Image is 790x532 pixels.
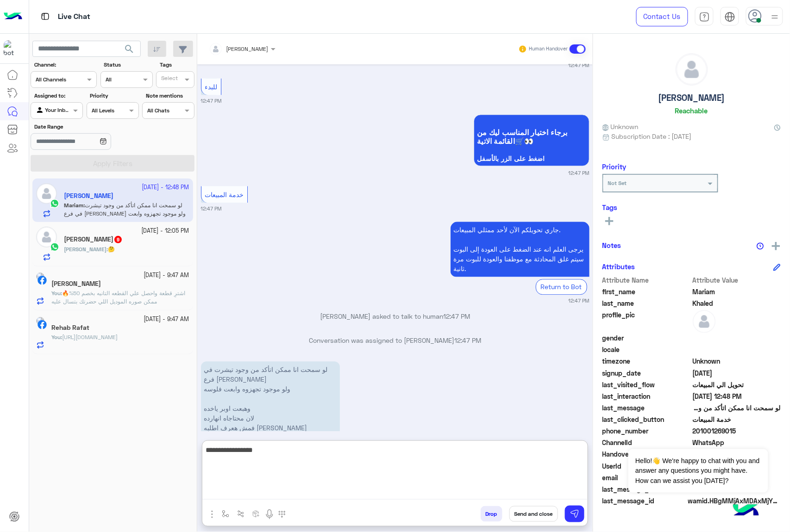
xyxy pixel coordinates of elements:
[529,45,568,53] small: Human Handover
[443,312,470,320] span: 12:47 PM
[144,315,189,324] small: [DATE] - 9:47 AM
[569,297,589,304] small: 12:47 PM
[146,92,194,100] label: Note mentions
[730,495,762,527] img: hulul-logo.png
[699,12,710,22] img: tab
[602,473,691,483] span: email
[602,496,686,506] span: last_message_id
[51,334,61,340] span: You
[602,426,691,436] span: phone_number
[477,128,586,145] span: برجاء اختيار المناسب ليك من القائمة الاتية🛒👀
[769,11,781,23] img: profile
[509,506,558,522] button: Send and close
[693,287,781,297] span: Mariam
[51,280,101,288] h5: Zyad Nasr
[36,317,44,325] img: picture
[104,61,151,69] label: Status
[536,279,587,294] div: Return to Bot
[602,345,691,354] span: locale
[602,403,691,413] span: last_message
[34,61,96,69] label: Channel:
[201,311,589,321] p: [PERSON_NAME] asked to talk to human
[51,290,61,297] span: You
[64,246,108,253] b: :
[222,510,229,518] img: select flow
[90,92,138,100] label: Priority
[205,83,217,91] span: للبدء
[693,298,781,308] span: Khaled
[36,227,57,247] img: defaultAdmin.png
[233,506,249,521] button: Trigger scenario
[454,336,481,344] span: 12:47 PM
[64,246,107,253] span: [PERSON_NAME]
[31,155,194,172] button: Apply Filters
[51,290,185,305] span: اشترِ قطعة واحصل علي القطعه التانيه بخصم 50%🔥 ممكن صوره الموديل اللي حضرتك بتسال عليه
[160,61,194,69] label: Tags
[207,509,218,520] img: send attachment
[124,43,135,55] span: search
[693,333,781,343] span: null
[278,511,286,518] img: make a call
[602,391,691,401] span: last_interaction
[602,380,691,390] span: last_visited_flow
[237,510,245,518] img: Trigger scenario
[602,356,691,366] span: timezone
[142,227,189,235] small: [DATE] - 12:05 PM
[252,510,260,518] img: create order
[602,438,691,447] span: ChannelId
[114,236,122,243] span: 9
[658,93,725,103] h5: [PERSON_NAME]
[205,191,244,198] span: خدمة المبيعات
[118,41,141,61] button: search
[602,414,691,424] span: last_clicked_button
[675,106,708,115] h6: Reachable
[602,333,691,343] span: gender
[602,241,621,249] h6: Notes
[693,310,716,333] img: defaultAdmin.png
[201,205,222,212] small: 12:47 PM
[50,242,59,252] img: WhatsApp
[693,391,781,401] span: 2025-09-21T09:48:35.506Z
[144,271,189,280] small: [DATE] - 9:47 AM
[602,122,639,131] span: Unknown
[693,275,781,285] span: Attribute Value
[39,11,51,22] img: tab
[602,262,635,271] h6: Attributes
[62,334,118,340] span: https://eagle.com.eg/collections/swim-waer
[693,368,781,378] span: 2025-09-21T09:47:11.089Z
[688,496,781,506] span: wamid.HBgMMjAxMDAxMjY5MDE1FQIAEhggQUM2M0EzNTQ3NTZBQzQ2MUVENjk2QTMzREE1ODJCNDYA
[58,11,90,23] p: Live Chat
[602,484,691,494] span: last_message_sentiment
[51,334,62,340] b: :
[4,40,20,57] img: 713415422032625
[51,290,62,297] b: :
[218,506,233,521] button: select flow
[612,131,692,141] span: Subscription Date : [DATE]
[481,506,502,522] button: Drop
[249,506,264,521] button: create order
[570,509,579,519] img: send message
[602,275,691,285] span: Attribute Name
[693,414,781,424] span: خدمة المبيعات
[201,335,589,345] p: Conversation was assigned to [PERSON_NAME]
[772,242,780,250] img: add
[676,54,708,85] img: defaultAdmin.png
[201,97,222,105] small: 12:47 PM
[602,310,691,331] span: profile_pic
[693,345,781,354] span: null
[451,222,589,277] p: 21/9/2025, 12:47 PM
[628,449,768,493] span: Hello!👋 We're happy to chat with you and answer any questions you might have. How can we assist y...
[477,155,586,162] span: اضغط على الزر بالأسفل
[4,7,22,26] img: Logo
[51,324,89,332] h5: Rehab Rafat
[693,380,781,390] span: تحويل الي المبيعات
[569,62,589,69] small: 12:47 PM
[201,361,340,436] p: 21/9/2025, 12:48 PM
[264,509,275,520] img: send voice note
[693,356,781,366] span: Unknown
[725,12,735,22] img: tab
[160,74,178,85] div: Select
[38,276,47,285] img: Facebook
[602,287,691,297] span: first_name
[602,461,691,471] span: UserId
